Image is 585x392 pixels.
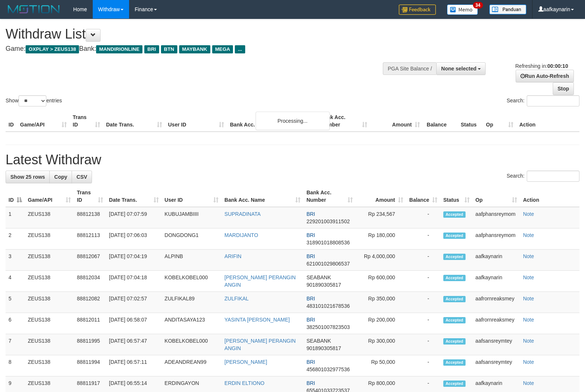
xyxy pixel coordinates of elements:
span: BRI [306,211,315,217]
td: aafrornreaksmey [473,313,520,334]
td: aafsansreymtey [473,355,520,376]
td: - [406,313,440,334]
td: [DATE] 06:57:47 [106,334,162,355]
td: Rp 350,000 [356,292,406,313]
td: - [406,292,440,313]
input: Search: [527,171,579,182]
td: - [406,228,440,250]
td: aafphansreymom [473,228,520,250]
th: Date Trans. [103,111,165,132]
td: 88812113 [74,228,106,250]
span: Accepted [443,233,466,239]
button: None selected [436,62,486,75]
span: BRI [306,253,315,259]
span: Accepted [443,359,466,366]
select: Showentries [19,95,46,106]
a: ZULFIKAL [224,296,249,302]
td: [DATE] 07:04:18 [106,271,162,292]
span: Accepted [443,254,466,260]
a: CSV [72,171,92,183]
a: [PERSON_NAME] PERANGIN ANGIN [224,338,296,351]
span: Copy 901890305817 to clipboard [306,345,341,351]
td: [DATE] 07:04:19 [106,250,162,271]
a: Note [523,296,534,302]
a: ERDIN ELTIONO [224,380,264,386]
span: MEGA [212,45,233,53]
a: Stop [553,82,574,95]
span: Copy 382501007823503 to clipboard [306,324,350,330]
th: Action [520,186,579,207]
th: Game/API: activate to sort column ascending [25,186,74,207]
span: Copy 901890305817 to clipboard [306,282,341,288]
th: Trans ID: activate to sort column ascending [74,186,106,207]
span: Copy 621001029806537 to clipboard [306,261,350,267]
a: Copy [49,171,72,183]
a: [PERSON_NAME] [224,359,267,365]
th: Op: activate to sort column ascending [473,186,520,207]
span: 34 [473,2,483,9]
th: User ID [165,111,227,132]
span: SEABANK [306,338,331,344]
label: Show entries [6,95,62,106]
td: 6 [6,313,25,334]
span: OXPLAY > ZEUS138 [26,45,79,53]
td: aafsansreymtey [473,334,520,355]
img: panduan.png [489,4,526,14]
td: - [406,250,440,271]
td: ZEUS138 [25,313,74,334]
th: Bank Acc. Name: activate to sort column ascending [221,186,303,207]
td: ZEUS138 [25,228,74,250]
a: Note [523,380,534,386]
span: Accepted [443,317,466,323]
td: ANDITASAYA123 [162,313,221,334]
td: Rp 50,000 [356,355,406,376]
td: Rp 600,000 [356,271,406,292]
td: - [406,207,440,228]
a: [PERSON_NAME] PERANGIN ANGIN [224,274,296,288]
span: Refreshing in: [515,63,568,69]
th: Amount: activate to sort column ascending [356,186,406,207]
td: [DATE] 06:57:11 [106,355,162,376]
td: ADEANDREAN99 [162,355,221,376]
td: 7 [6,334,25,355]
td: 88811995 [74,334,106,355]
span: Accepted [443,211,466,218]
th: Date Trans.: activate to sort column ascending [106,186,162,207]
td: KUBUJAMBIIII [162,207,221,228]
td: ZULFIKAL89 [162,292,221,313]
img: Feedback.jpg [399,4,436,15]
th: Game/API [17,111,70,132]
td: ALPINB [162,250,221,271]
td: ZEUS138 [25,355,74,376]
td: - [406,334,440,355]
a: MARDIJANTO [224,232,258,238]
td: [DATE] 07:02:57 [106,292,162,313]
th: Amount [370,111,423,132]
td: 8 [6,355,25,376]
span: CSV [76,174,87,180]
span: Copy 229201003911502 to clipboard [306,218,350,224]
a: YASINTA [PERSON_NAME] [224,317,290,323]
th: Op [483,111,516,132]
label: Search: [507,171,579,182]
div: Processing... [256,112,330,130]
td: 88812082 [74,292,106,313]
label: Search: [507,95,579,106]
span: BRI [144,45,159,53]
span: Accepted [443,296,466,302]
span: Copy 456801032977536 to clipboard [306,366,350,372]
td: 4 [6,271,25,292]
a: ARIFIN [224,253,241,259]
td: - [406,271,440,292]
th: Balance: activate to sort column ascending [406,186,440,207]
td: aafkaynarin [473,250,520,271]
td: 88812011 [74,313,106,334]
td: KOBELKOBEL000 [162,334,221,355]
img: MOTION_logo.png [6,4,62,15]
a: Run Auto-Refresh [516,70,574,82]
td: ZEUS138 [25,334,74,355]
span: SEABANK [306,274,331,280]
h1: Latest Withdraw [6,152,579,167]
th: ID: activate to sort column descending [6,186,25,207]
a: Note [523,232,534,238]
